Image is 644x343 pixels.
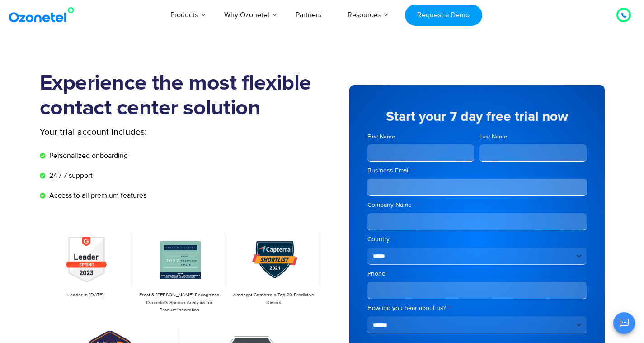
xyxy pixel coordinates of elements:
span: Personalized onboarding [47,150,128,161]
h5: Start your 7 day free trial now [367,110,587,124]
label: Business Email [367,166,587,175]
label: How did you hear about us? [367,304,587,313]
label: First Name [367,133,475,141]
p: Leader in [DATE] [44,291,127,299]
span: 24 / 7 support [47,170,93,181]
label: Last Name [479,133,587,141]
label: Phone [367,269,587,278]
p: Frost & [PERSON_NAME] Recognizes Ozonetel's Speech Analytics for Product Innovation [138,291,221,314]
label: Country [367,235,587,244]
span: Access to all premium features [47,190,146,201]
h1: Experience the most flexible contact center solution [40,71,322,121]
p: Your trial account includes: [40,125,254,139]
button: Open chat [613,312,635,334]
label: Company Name [367,200,587,210]
a: Request a Demo [405,5,482,26]
p: Amongst Capterra’s Top 20 Predictive Dialers [232,291,315,306]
